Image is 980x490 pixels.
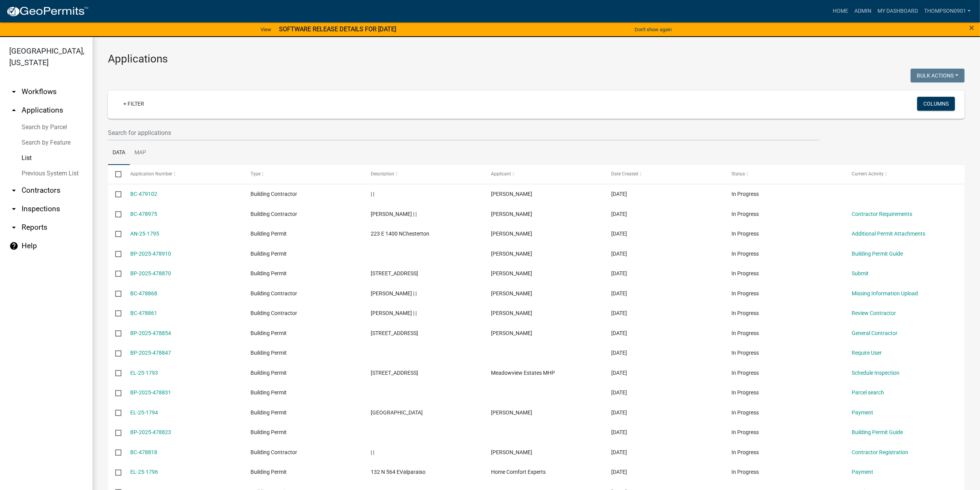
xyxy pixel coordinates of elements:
span: 362 St Andre DrValparaiso [371,270,418,276]
a: Contractor Registration [852,449,908,455]
a: Building Permit Guide [852,429,903,435]
datatable-header-cell: Description [363,165,484,184]
a: AN-25-1795 [130,231,159,237]
span: Building Permit [250,370,287,376]
a: + Filter [117,97,150,111]
a: BC-478975 [130,211,157,217]
a: Review Contractor [852,310,896,316]
span: Building Permit [250,389,287,396]
span: 807 Greenfield LaneValparaiso [371,370,418,376]
a: Missing Information Upload [852,290,918,296]
span: Description [371,171,394,177]
a: EL-25-1796 [130,469,158,475]
span: Home Comfort Experts [491,469,546,475]
a: Schedule Inspection [852,370,899,376]
strong: SOFTWARE RELEASE DETAILS FOR [DATE] [279,25,396,33]
span: Current Activity [852,171,884,177]
span: In Progress [731,429,759,435]
span: Building Permit [250,409,287,416]
span: In Progress [731,449,759,455]
a: BP-2025-478831 [130,389,171,396]
datatable-header-cell: Applicant [484,165,604,184]
span: Andrew Goodpaster [491,191,532,197]
a: Data [108,141,130,165]
span: Applicant [491,171,511,177]
span: In Progress [731,270,759,276]
span: Building Contractor [250,449,297,455]
a: BP-2025-478823 [130,429,171,435]
a: My Dashboard [874,4,921,19]
a: BP-2025-478910 [130,251,171,257]
a: BP-2025-478870 [130,270,171,276]
span: In Progress [731,191,759,197]
span: | | [371,191,374,197]
span: 362 St Andre DrValparaiso [371,330,418,336]
i: help [9,241,18,251]
datatable-header-cell: Status [724,165,844,184]
a: Building Permit Guide [852,251,903,257]
span: In Progress [731,409,759,416]
span: Michael Hendren [491,270,532,276]
span: In Progress [731,251,759,257]
span: Building Permit [250,270,287,276]
span: 09/15/2025 [611,310,627,316]
span: In Progress [731,211,759,217]
span: Type [250,171,261,177]
span: Bill Schnabel Schnabel | | [371,211,417,217]
i: arrow_drop_down [9,223,18,232]
span: 09/15/2025 [611,409,627,416]
input: Search for applications [108,125,820,141]
span: Michael Hendren [491,290,532,296]
span: 09/15/2025 [611,290,627,296]
span: 09/15/2025 [611,251,627,257]
span: Michael Hendren [491,330,532,336]
span: Building Permit [250,251,287,257]
span: 223 E 1400 NChesterton [371,231,429,237]
span: Meadowview Estates MHP [491,370,555,376]
span: × [969,22,974,33]
span: Application Number [130,171,172,177]
a: EL-25-1793 [130,370,158,376]
span: 09/15/2025 [611,231,627,237]
a: Contractor Requirements [852,211,912,217]
span: 09/15/2025 [611,270,627,276]
a: Submit [852,270,869,276]
span: Bill Schnabel [491,211,532,217]
a: EL-25-1794 [130,409,158,416]
a: Payment [852,409,873,416]
span: In Progress [731,330,759,336]
span: Status [731,171,745,177]
span: In Progress [731,389,759,396]
button: Don't show again [632,23,675,36]
span: Building Contractor [250,290,297,296]
span: PHILIP D Hoekstra [491,231,532,237]
span: Building Permit [250,231,287,237]
span: | | [371,449,374,455]
span: Building Permit [250,350,287,356]
i: arrow_drop_down [9,186,18,195]
datatable-header-cell: Date Created [604,165,724,184]
a: Payment [852,469,873,475]
datatable-header-cell: Application Number [123,165,243,184]
span: Date Created [611,171,638,177]
span: 09/15/2025 [611,389,627,396]
span: 09/16/2025 [611,191,627,197]
span: Building Permit [250,429,287,435]
span: Building Permit [250,330,287,336]
span: Building Contractor [250,310,297,316]
a: BC-478868 [130,290,157,296]
span: Michael Peterson [491,449,532,455]
button: Close [969,23,974,32]
button: Bulk Actions [911,69,965,83]
a: Additional Permit Attachments [852,231,925,237]
a: BP-2025-478847 [130,350,171,356]
span: 09/15/2025 [611,350,627,356]
span: Jessica Hertl [491,409,532,416]
button: Columns [917,97,955,111]
span: 09/15/2025 [611,211,627,217]
a: View [257,23,274,36]
datatable-header-cell: Type [243,165,363,184]
span: In Progress [731,290,759,296]
a: BC-479102 [130,191,157,197]
i: arrow_drop_up [9,106,18,115]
